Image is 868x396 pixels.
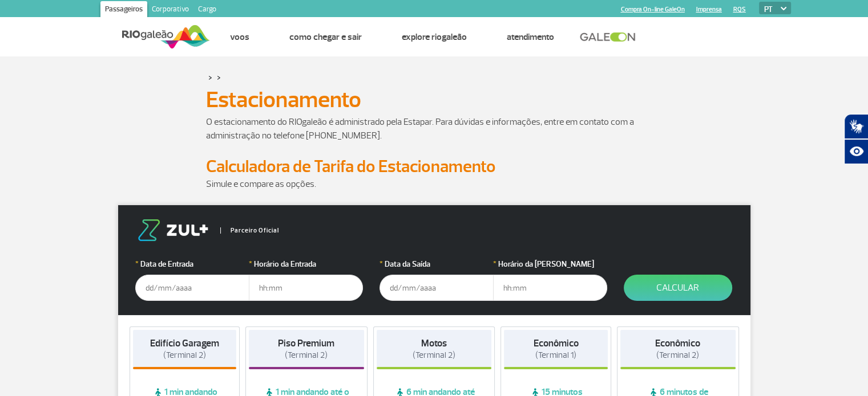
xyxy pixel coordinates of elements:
span: Parceiro Oficial [220,227,279,234]
a: Corporativo [147,1,193,19]
label: Horário da [PERSON_NAME] [493,258,607,270]
a: Atendimento [507,31,554,43]
label: Data da Saída [380,258,494,270]
p: O estacionamento do RIOgaleão é administrado pela Estapar. Para dúvidas e informações, entre em c... [206,115,663,142]
span: (Terminal 2) [163,350,206,361]
strong: Motos [421,337,447,349]
a: Imprensa [696,6,722,13]
span: (Terminal 2) [656,350,699,361]
input: hh:mm [249,275,363,301]
img: logo-zul.png [135,219,211,241]
span: (Terminal 2) [413,350,455,361]
a: Como chegar e sair [289,31,362,43]
label: Horário da Entrada [249,258,363,270]
a: > [217,71,221,84]
strong: Econômico [534,337,579,349]
input: dd/mm/aaaa [380,275,494,301]
h2: Calculadora de Tarifa do Estacionamento [206,156,663,177]
a: Cargo [193,1,221,19]
label: Data de Entrada [135,258,249,270]
div: Plugin de acessibilidade da Hand Talk. [844,114,868,164]
h1: Estacionamento [206,90,663,109]
button: Abrir tradutor de língua de sinais. [844,114,868,139]
span: (Terminal 2) [285,350,328,361]
button: Abrir recursos assistivos. [844,139,868,164]
a: Explore RIOgaleão [402,31,467,43]
strong: Edifício Garagem [150,337,219,349]
p: Simule e compare as opções. [206,177,663,191]
button: Calcular [624,275,732,301]
strong: Piso Premium [278,337,334,349]
a: Compra On-line GaleOn [621,6,685,13]
a: RQS [733,6,746,13]
a: Passageiros [100,1,147,19]
strong: Econômico [655,337,700,349]
a: > [208,71,212,84]
span: (Terminal 1) [535,350,576,361]
input: hh:mm [493,275,607,301]
a: Voos [230,31,249,43]
input: dd/mm/aaaa [135,275,249,301]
